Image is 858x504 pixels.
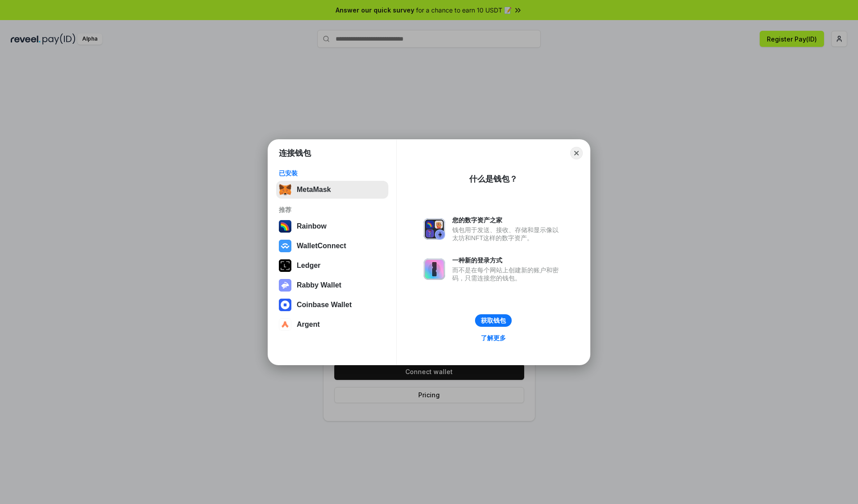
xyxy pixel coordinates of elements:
[452,226,563,242] div: 钱包用于发送、接收、存储和显示像以太坊和NFT这样的数字资产。
[279,169,386,177] div: 已安装
[297,281,341,289] div: Rabby Wallet
[452,256,563,264] div: 一种新的登录方式
[279,279,291,292] img: svg+xml,%3Csvg%20xmlns%3D%22http%3A%2F%2Fwww.w3.org%2F2000%2Fsvg%22%20fill%3D%22none%22%20viewBox...
[276,237,388,255] button: WalletConnect
[276,257,388,275] button: Ledger
[424,258,445,280] img: svg+xml,%3Csvg%20xmlns%3D%22http%3A%2F%2Fwww.w3.org%2F2000%2Fsvg%22%20fill%3D%22none%22%20viewBox...
[297,301,352,309] div: Coinbase Wallet
[276,316,388,333] button: Argent
[279,299,291,311] img: svg+xml,%3Csvg%20width%3D%2228%22%20height%3D%2228%22%20viewBox%3D%220%200%2028%2028%22%20fill%3D...
[279,220,291,233] img: svg+xml,%3Csvg%20width%3D%22120%22%20height%3D%22120%22%20viewBox%3D%220%200%20120%20120%22%20fil...
[279,148,311,158] h1: 连接钱包
[297,222,327,230] div: Rainbow
[452,266,563,282] div: 而不是在每个网站上创建新的账户和密码，只需连接您的钱包。
[276,276,388,294] button: Rabby Wallet
[279,183,291,196] img: svg+xml,%3Csvg%20fill%3D%22none%22%20height%3D%2233%22%20viewBox%3D%220%200%2035%2033%22%20width%...
[424,218,445,240] img: svg+xml,%3Csvg%20xmlns%3D%22http%3A%2F%2Fwww.w3.org%2F2000%2Fsvg%22%20fill%3D%22none%22%20viewBox...
[452,216,563,224] div: 您的数字资产之家
[297,186,331,194] div: MetaMask
[279,318,291,331] img: svg+xml,%3Csvg%20width%3D%2228%22%20height%3D%2228%22%20viewBox%3D%220%200%2028%2028%22%20fill%3D...
[297,242,346,250] div: WalletConnect
[570,147,583,159] button: Close
[276,217,388,235] button: Rainbow
[276,296,388,314] button: Coinbase Wallet
[481,317,506,325] div: 获取钱包
[475,332,511,344] a: 了解更多
[279,240,291,252] img: svg+xml,%3Csvg%20width%3D%2228%22%20height%3D%2228%22%20viewBox%3D%220%200%2028%2028%22%20fill%3D...
[481,334,506,342] div: 了解更多
[297,262,320,270] div: Ledger
[279,206,386,214] div: 推荐
[469,174,517,184] div: 什么是钱包？
[297,321,320,329] div: Argent
[276,181,388,199] button: MetaMask
[475,314,512,327] button: 获取钱包
[279,259,291,272] img: svg+xml,%3Csvg%20xmlns%3D%22http%3A%2F%2Fwww.w3.org%2F2000%2Fsvg%22%20width%3D%2228%22%20height%3...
